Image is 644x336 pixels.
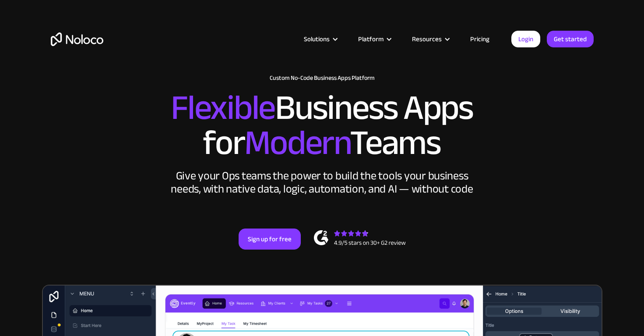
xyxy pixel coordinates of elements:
[459,33,500,45] a: Pricing
[293,33,347,45] div: Solutions
[412,33,442,45] div: Resources
[239,229,301,250] a: Sign up for free
[358,33,384,45] div: Platform
[171,75,275,140] span: Flexible
[244,110,350,175] span: Modern
[511,31,540,47] a: Login
[169,169,475,196] div: Give your Ops teams the power to build the tools your business needs, with native data, logic, au...
[51,32,103,46] a: home
[51,90,594,161] h2: Business Apps for Teams
[547,31,594,47] a: Get started
[401,33,459,45] div: Resources
[347,33,401,45] div: Platform
[304,33,330,45] div: Solutions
